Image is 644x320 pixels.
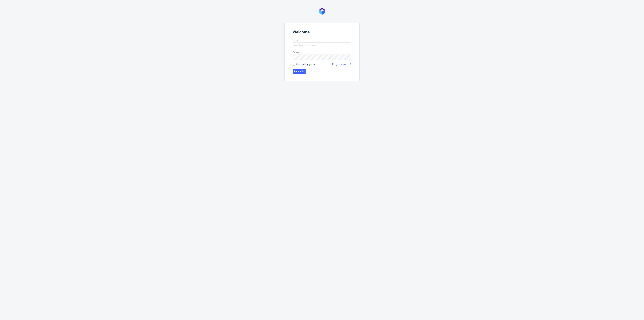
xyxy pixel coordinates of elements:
a: Forgot password? [332,63,351,66]
span: Let me in [294,70,304,72]
label: Email [293,38,351,42]
input: you@youremail.com [293,42,351,48]
header: Welcome [293,30,351,36]
label: Password [293,51,351,54]
span: Keep me logged in [296,63,315,66]
button: Let me in [293,69,306,74]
